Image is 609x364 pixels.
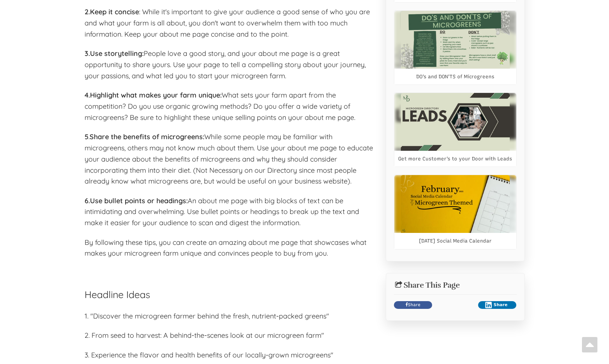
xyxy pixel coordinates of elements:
[401,11,510,69] img: DO's and DON'TS of Microgreens
[401,93,510,151] img: Get more Customer's to your Door with Leads
[401,175,510,233] img: February 2023 Social Media Calendar
[85,91,90,99] strong: 4.
[85,91,355,122] span: What sets your farm apart from the competition? Do you use organic growing methods? Do you offer ...
[85,288,150,300] span: Headline Ideas
[419,238,492,244] a: [DATE] Social Media Calendar
[85,132,373,185] span: . While some people may be familiar with microgreens, others may not know much about them. Use yo...
[90,49,144,58] strong: Use storytelling:
[85,196,90,205] strong: 6.
[90,91,222,99] strong: Highlight what makes your farm unique:
[85,132,88,141] strong: 5
[394,301,432,309] a: Share
[90,7,139,16] strong: Keep it concise
[85,49,90,58] strong: 3.
[85,7,370,39] span: : While it's important to give your audience a good sense of who you are and what your farm is al...
[398,155,512,162] a: Get more Customer's to your Door with Leads
[90,132,204,141] strong: Share the benefits of microgreens:
[85,331,324,340] span: 2. From seed to harvest: A behind-the-scenes look at our microgreen farm"
[85,49,366,80] span: People love a good story, and your about me page is a great opportunity to share yours. Use your ...
[90,196,188,205] strong: Use bullet points or headings:
[85,7,90,16] strong: 2.
[85,238,366,258] span: By following these tips, you can create an amazing about me page that showcases what makes your m...
[436,301,474,309] iframe: X Post Button
[85,312,329,320] span: 1. "Discover the microgreen farmer behind the fresh, nutrient-packed greens"
[85,351,333,359] span: 3. Experience the flavor and health benefits of our locally-grown microgreens"
[85,196,359,228] span: An about me page with big blocks of text can be intimidating and overwhelming. Use bullet points ...
[394,281,517,290] h2: Share This Page
[416,73,494,80] a: DO's and DON'TS of Microgreens
[478,301,516,309] button: Share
